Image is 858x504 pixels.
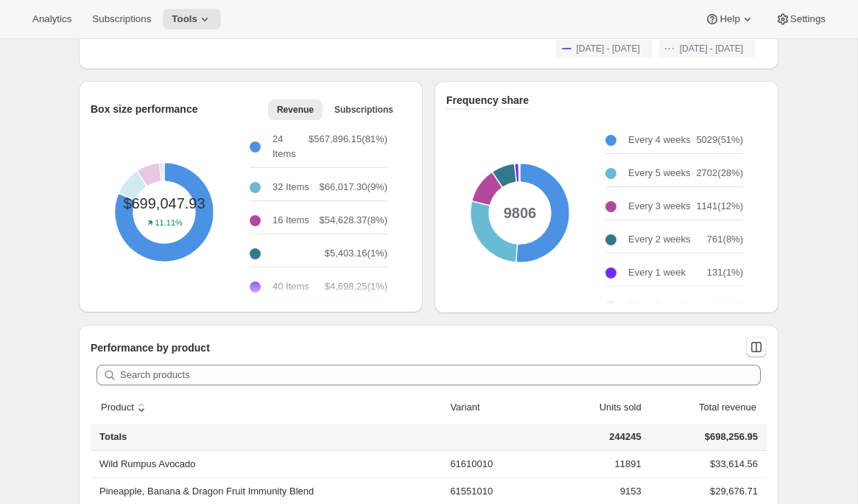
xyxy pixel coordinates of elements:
th: Totals [91,424,446,451]
p: Every 4 weeks [628,133,691,147]
p: 761 ( 8 %) [707,232,743,247]
p: 131 ( 1 %) [707,265,743,280]
button: sort ascending byProduct [99,393,151,421]
p: 5029 ( 51 %) [696,133,743,147]
button: Analytics [24,9,80,29]
td: $33,614.56 [646,451,767,477]
td: 61610010 [446,451,554,477]
button: Tools [163,9,221,29]
button: Help [696,9,763,29]
p: $54,628.37 ( 8 %) [319,213,387,228]
p: 24 Items [272,132,309,161]
span: Subscriptions [92,13,151,25]
p: $66,017.30 ( 9 %) [319,180,387,195]
p: Every 3 weeks [628,199,691,214]
span: Frequency share [446,94,529,106]
input: Search products [120,365,761,385]
span: Subscriptions [334,104,393,116]
button: Subscriptions [83,9,160,29]
p: 32 Items [272,180,309,195]
th: Wild Rumpus Avocado [91,451,446,477]
span: Box size performance [91,102,198,116]
span: Analytics [32,13,71,25]
span: [DATE] - [DATE] [680,43,743,55]
span: Settings [790,13,826,25]
p: Every 1 week [628,265,686,280]
button: Total revenue [682,393,759,421]
p: 1141 ( 12 %) [696,199,743,214]
p: Every 5 weeks [628,166,691,181]
span: Revenue [277,104,314,116]
td: 244245 [555,424,646,451]
button: [DATE] - [DATE] [659,40,755,57]
p: Performance by product [91,340,210,355]
span: [DATE] - [DATE] [577,43,640,55]
button: Settings [767,9,834,29]
p: $5,403.16 ( 1 %) [325,246,387,261]
p: $567,896.15 ( 81 %) [309,132,387,147]
button: Variant [448,393,496,421]
span: Help [720,13,739,25]
span: Tools [172,13,197,25]
td: 11891 [555,451,646,477]
td: $698,256.95 [646,424,767,451]
button: Units sold [583,393,644,421]
p: 2702 ( 28 %) [696,166,743,181]
p: Every 2 weeks [628,232,691,247]
button: [DATE] - [DATE] [556,40,652,57]
p: 16 Items [272,213,309,228]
